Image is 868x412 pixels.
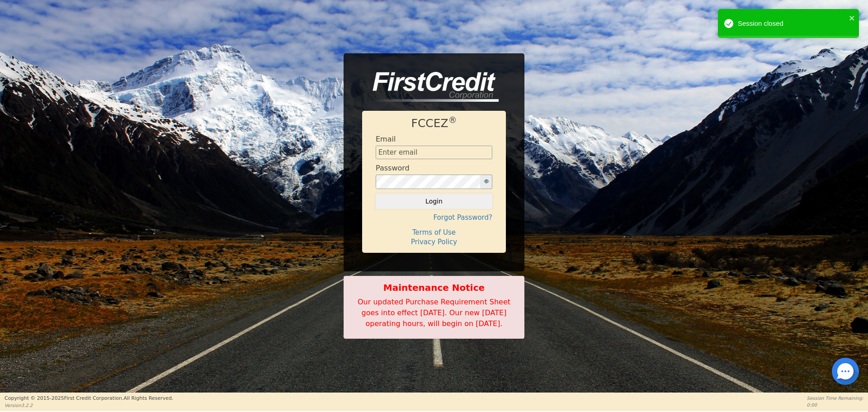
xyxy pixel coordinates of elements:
[376,117,492,130] h1: FCCEZ
[376,228,492,237] h4: Terms of Use
[807,402,863,408] p: 0:00
[376,213,492,222] h4: Forgot Password?
[376,238,492,246] h4: Privacy Policy
[362,72,499,102] img: logo-CMu_cnol.png
[376,194,492,209] button: Login
[849,13,855,23] button: close
[5,402,173,409] p: Version 3.2.2
[123,395,173,401] span: All Rights Reserved.
[358,298,510,328] span: Our updated Purchase Requirement Sheet goes into effect [DATE]. Our new [DATE] operating hours, w...
[738,19,846,29] div: Session closed
[448,115,457,125] sup: ®
[376,175,481,189] input: password
[376,146,492,159] input: Enter email
[807,395,863,402] p: Session Time Remaining:
[5,395,173,403] p: Copyright © 2015- 2025 First Credit Corporation.
[376,164,410,172] h4: Password
[349,281,519,294] b: Maintenance Notice
[376,135,396,143] h4: Email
